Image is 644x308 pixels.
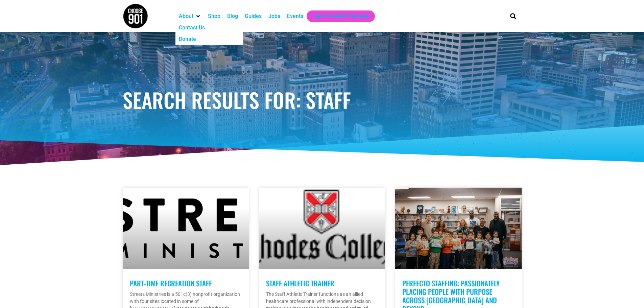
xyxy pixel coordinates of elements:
nav: Main nav [175,10,499,22]
a: Shop [208,12,220,20]
a: A group of children holding books stands in front of adults in a Memphis library, posing for a gr... [395,188,521,269]
a: Donate [179,35,196,43]
a: Contact Us [179,24,205,32]
a: Guides [245,12,262,20]
a: Rhodes College logo with a red and white shield featuring an "X" and an open book above the words... [259,188,385,269]
a: Staff Athletic Trainer [266,278,334,288]
a: Part-time Recreation Staff [130,278,212,288]
a: Jobs [268,12,280,20]
h1: Search Results for: staff [123,90,522,110]
a: About [179,12,193,20]
div: Search [507,10,519,22]
a: Get Choose901 Emails [313,12,368,20]
a: Blog [227,12,238,20]
a: Events [287,12,303,20]
div: About [175,10,205,22]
